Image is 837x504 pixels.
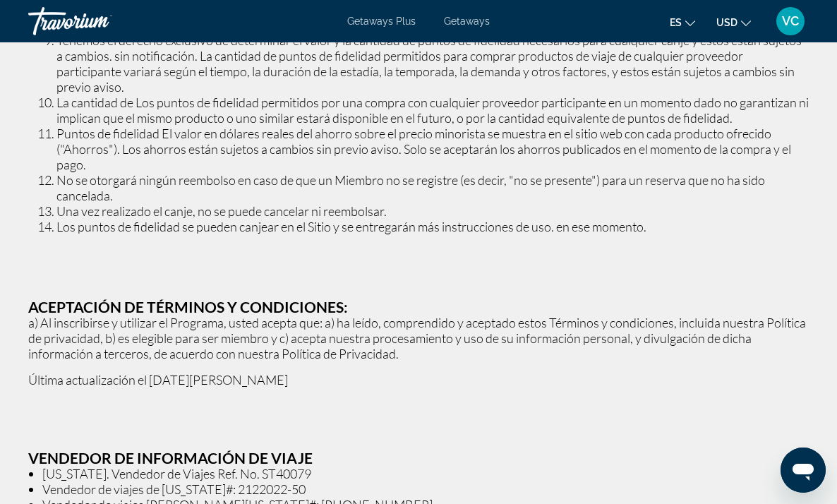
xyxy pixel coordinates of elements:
a: Travorium [28,3,169,40]
button: Change currency [716,12,751,32]
li: [US_STATE]. Vendedor de Viajes Ref. No. ST40079 [42,466,809,481]
button: User Menu [772,6,809,36]
li: Puntos de fidelidad El valor en dólares reales del ahorro sobre el precio minorista se muestra en... [56,126,809,172]
strong: VENDEDOR DE INFORMACIÓN DE VIAJE [28,449,313,467]
li: Tenemos el derecho exclusivo de determinar el valor y la cantidad de puntos de fidelidad necesari... [56,32,809,95]
span: USD [716,17,737,28]
span: VC [782,14,799,28]
a: Getaways [444,16,490,27]
li: Vendedor de viajes de [US_STATE]#: 2122022-50 [42,481,809,497]
span: es [670,17,682,28]
li: La cantidad de Los puntos de fidelidad permitidos por una compra con cualquier proveedor particip... [56,95,809,126]
a: Getaways Plus [347,16,416,27]
li: Los puntos de fidelidad se pueden canjear en el Sitio y se entregarán más instrucciones de uso. e... [56,219,809,234]
p: Última actualización el [DATE][PERSON_NAME] [28,372,809,388]
p: a) Al inscribirse y utilizar el Programa, usted acepta que: a) ha leído, comprendido y aceptado e... [28,315,809,361]
iframe: Botón para iniciar la ventana de mensajería [781,448,826,493]
button: Change language [670,12,695,32]
li: Una vez realizado el canje, no se puede cancelar ni reembolsar. [56,203,809,219]
li: No se otorgará ningún reembolso en caso de que un Miembro no se registre (es decir, "no se presen... [56,172,809,203]
strong: ACEPTACIÓN DE TÉRMINOS Y CONDICIONES: [28,298,348,316]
